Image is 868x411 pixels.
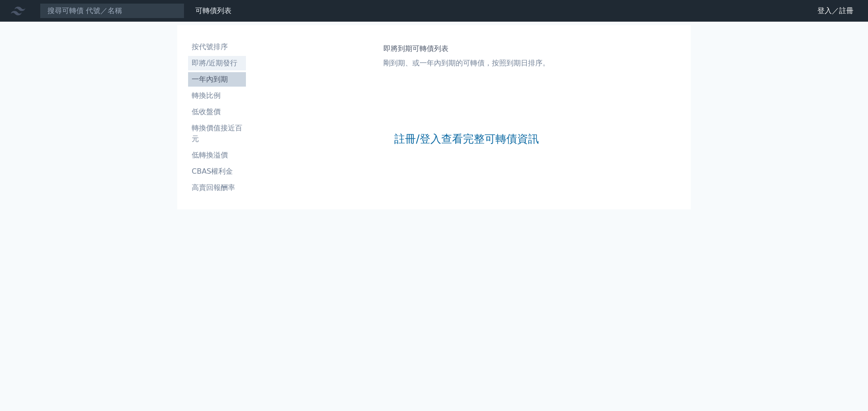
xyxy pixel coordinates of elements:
a: 按代號排序 [188,40,246,54]
a: 轉換價值接近百元 [188,121,246,146]
li: 低轉換溢價 [188,150,246,161]
a: 註冊/登入查看完整可轉債資訊 [394,132,539,146]
li: 即將/近期發行 [188,58,246,69]
li: 一年內到期 [188,74,246,85]
a: 高賣回報酬率 [188,180,246,195]
a: 即將/近期發行 [188,56,246,70]
a: 低收盤價 [188,105,246,119]
input: 搜尋可轉債 代號／名稱 [40,3,184,18]
li: 轉換比例 [188,90,246,101]
a: 轉換比例 [188,88,246,103]
li: CBAS權利金 [188,166,246,177]
a: 低轉換溢價 [188,148,246,162]
li: 轉換價值接近百元 [188,123,246,144]
h1: 即將到期可轉債列表 [383,43,550,54]
a: 可轉債列表 [195,6,231,15]
p: 剛到期、或一年內到期的可轉債，按照到期日排序。 [383,58,550,69]
li: 低收盤價 [188,106,246,117]
a: 登入／註冊 [810,4,861,18]
li: 按代號排序 [188,42,246,52]
a: 一年內到期 [188,72,246,87]
li: 高賣回報酬率 [188,182,246,193]
a: CBAS權利金 [188,164,246,179]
